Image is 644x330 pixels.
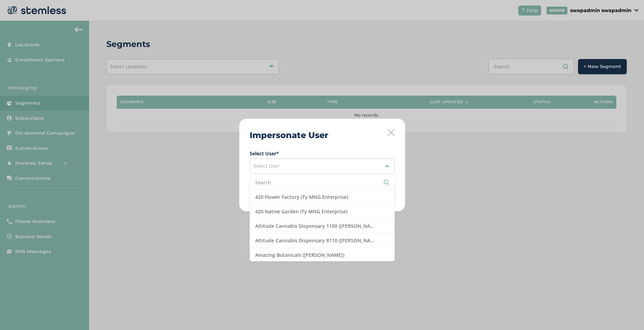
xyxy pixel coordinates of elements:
li: Amazing Botanicals ([PERSON_NAME]) [250,248,394,262]
h2: Impersonate User [250,129,328,142]
li: Altitude Cannabis Dispensary 8110 ([PERSON_NAME]) [250,233,394,248]
li: 420 Native Garden (Ty MNG Enterprise) [250,204,394,219]
span: Select User [253,163,279,169]
label: Select User [250,150,395,157]
li: Altitude Cannabis Dispensary 1100 ([PERSON_NAME]) [250,219,394,233]
iframe: Chat Widget [609,297,644,330]
input: Search [255,179,389,186]
li: 420 Flower Factory (Ty MNG Enterprise) [250,190,394,204]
